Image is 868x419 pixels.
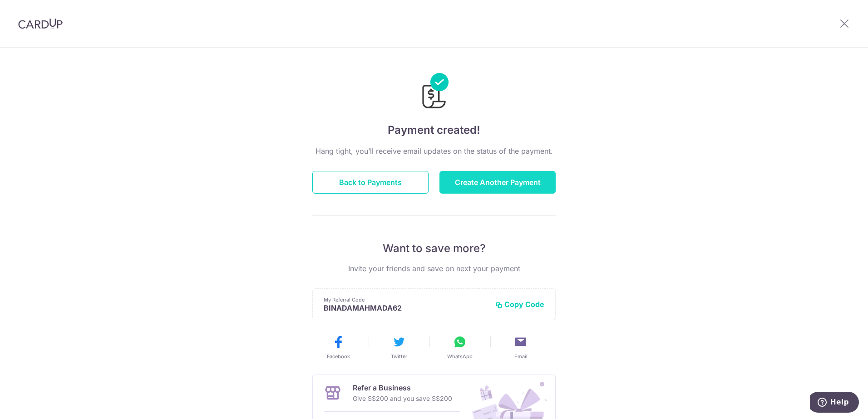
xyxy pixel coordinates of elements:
[372,335,426,360] button: Twitter
[419,73,449,111] img: Payments
[810,392,859,414] iframe: Opens a widget where you can find more information
[324,303,488,312] p: BINADAMAHMADA62
[433,335,487,360] button: WhatsApp
[353,382,452,393] p: Refer a Business
[312,146,556,156] p: Hang tight, you’ll receive email updates on the status of the payment.
[18,18,63,29] img: CardUp
[494,335,547,360] button: Email
[312,122,556,138] h4: Payment created!
[311,335,365,360] button: Facebook
[312,241,556,256] p: Want to save more?
[353,393,452,404] p: Give S$200 and you save S$200
[327,353,350,360] span: Facebook
[312,171,429,194] button: Back to Payments
[514,353,528,360] span: Email
[324,296,488,303] p: My Referral Code
[495,300,544,309] button: Copy Code
[391,353,407,360] span: Twitter
[439,171,556,194] button: Create Another Payment
[447,353,473,360] span: WhatsApp
[312,263,556,274] p: Invite your friends and save on next your payment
